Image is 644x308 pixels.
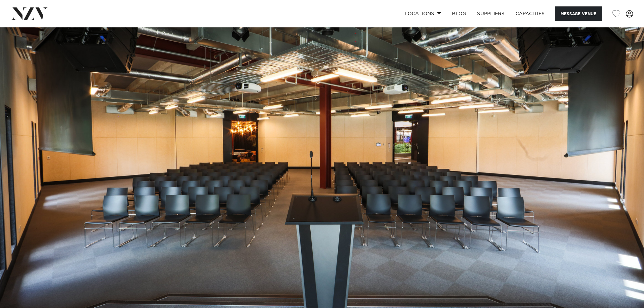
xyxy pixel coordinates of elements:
[555,6,602,21] button: Message Venue
[399,6,447,21] a: Locations
[510,6,550,21] a: Capacities
[11,7,48,20] img: nzv-logo.png
[472,6,510,21] a: SUPPLIERS
[447,6,472,21] a: BLOG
